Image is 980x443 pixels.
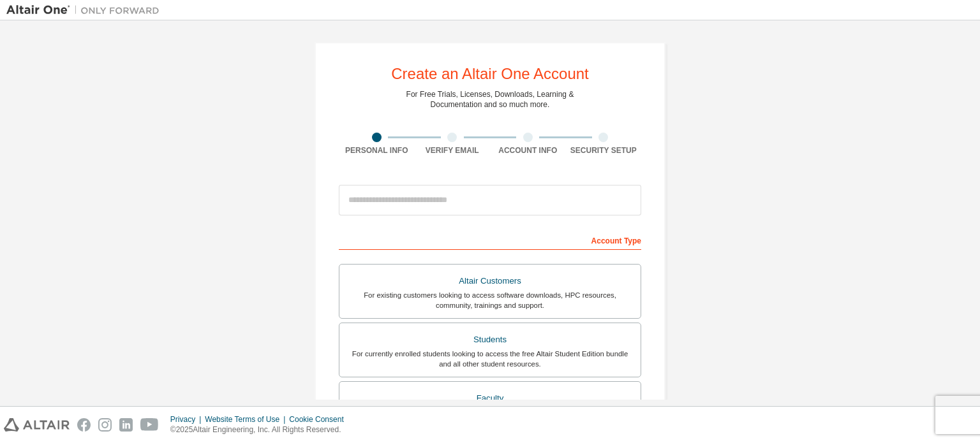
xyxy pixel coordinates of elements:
div: Altair Customers [347,272,633,290]
img: facebook.svg [77,418,91,432]
img: linkedin.svg [119,418,133,432]
div: Cookie Consent [289,414,351,425]
img: altair_logo.svg [4,418,70,432]
div: Personal Info [339,145,415,156]
div: Faculty [347,389,633,407]
div: For Free Trials, Licenses, Downloads, Learning & Documentation and so much more. [406,89,574,110]
div: Security Setup [566,145,642,156]
div: Privacy [170,414,205,425]
div: Create an Altair One Account [391,66,589,82]
img: youtube.svg [140,418,159,432]
div: Students [347,331,633,349]
img: instagram.svg [98,418,112,432]
div: For existing customers looking to access software downloads, HPC resources, community, trainings ... [347,290,633,310]
div: Verify Email [415,145,491,156]
div: Account Info [490,145,566,156]
div: For currently enrolled students looking to access the free Altair Student Edition bundle and all ... [347,349,633,369]
div: Account Type [339,229,641,250]
img: Altair One [6,4,166,17]
div: Website Terms of Use [205,414,289,425]
p: © 2025 Altair Engineering, Inc. All Rights Reserved. [170,425,352,435]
